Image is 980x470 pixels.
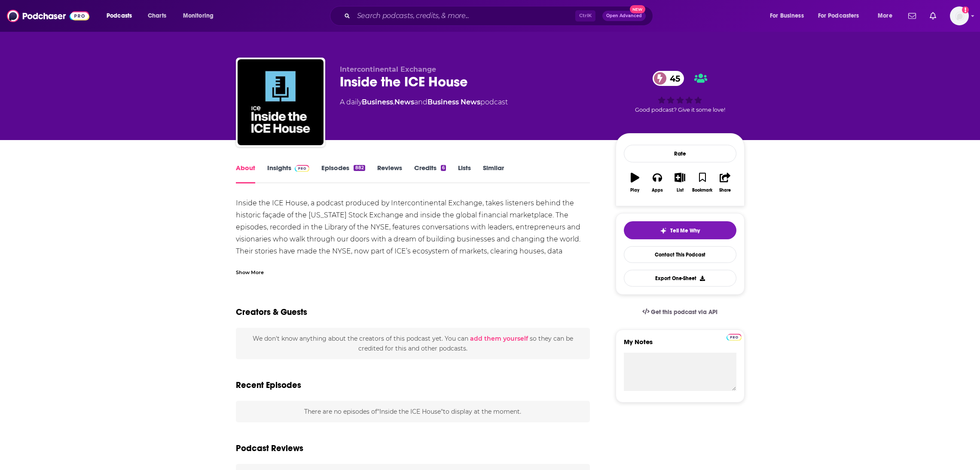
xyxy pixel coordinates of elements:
[812,9,872,23] button: open menu
[719,188,731,193] div: Share
[236,164,255,183] a: About
[624,221,736,239] button: tell me why sparkleTell Me Why
[669,167,691,198] button: List
[377,164,402,183] a: Reviews
[770,10,804,22] span: For Business
[183,10,214,22] span: Monitoring
[660,227,667,234] img: tell me why sparkle
[635,107,725,113] span: Good podcast? Give it some love!
[470,335,528,342] button: add them yourself
[926,9,940,23] a: Show notifications dropdown
[818,10,859,22] span: For Podcasters
[624,338,736,353] label: My Notes
[236,443,303,454] h3: Podcast Reviews
[236,380,301,391] h2: Recent Episodes
[142,9,171,23] a: Charts
[630,188,639,193] div: Play
[661,71,684,86] span: 45
[652,188,663,193] div: Apps
[304,408,521,415] span: There are no episodes of "Inside the ICE House" to display at the moment.
[653,71,684,86] a: 45
[606,14,642,18] span: Open Advanced
[602,11,646,21] button: Open AdvancedNew
[338,6,661,26] div: Search podcasts, credits, & more...
[236,197,590,269] div: Inside the ICE House, a podcast produced by Intercontinental Exchange, takes listeners behind the...
[616,65,745,119] div: 45Good podcast? Give it some love!
[394,98,414,106] a: News
[458,164,471,183] a: Lists
[483,164,504,183] a: Similar
[691,167,714,198] button: Bookmark
[651,308,717,316] span: Get this podcast via API
[321,164,365,183] a: Episodes882
[624,270,736,287] button: Export One-Sheet
[692,188,712,193] div: Bookmark
[950,6,969,25] span: Logged in as LindaBurns
[441,165,446,171] div: 6
[253,335,573,352] span: We don't know anything about the creators of this podcast yet . You can so they can be credited f...
[624,246,736,263] a: Contact This Podcast
[354,165,365,171] div: 882
[635,302,725,323] a: Get this podcast via API
[950,6,969,25] img: User Profile
[905,9,919,23] a: Show notifications dropdown
[362,98,393,106] a: Business
[670,227,700,234] span: Tell Me Why
[714,167,736,198] button: Share
[962,6,969,13] svg: Add a profile image
[624,167,646,198] button: Play
[236,307,307,317] h2: Creators & Guests
[677,188,684,193] div: List
[872,9,903,23] button: open menu
[107,10,132,22] span: Podcasts
[295,165,310,172] img: Podchaser Pro
[267,164,310,183] a: InsightsPodchaser Pro
[950,6,969,25] button: Show profile menu
[646,167,669,198] button: Apps
[624,145,736,162] div: Rate
[727,334,742,341] img: Podchaser Pro
[7,8,89,24] img: Podchaser - Follow, Share and Rate Podcasts
[148,10,166,22] span: Charts
[393,98,394,106] span: ,
[764,9,815,23] button: open menu
[878,10,892,22] span: More
[177,9,225,23] button: open menu
[414,98,427,106] span: and
[427,98,480,106] a: Business News
[727,333,742,341] a: Pro website
[238,59,324,145] img: Inside the ICE House
[340,65,436,73] span: Intercontinental Exchange
[101,9,143,23] button: open menu
[354,9,575,23] input: Search podcasts, credits, & more...
[630,5,645,13] span: New
[575,10,595,21] span: Ctrl K
[340,97,508,107] div: A daily podcast
[414,164,446,183] a: Credits6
